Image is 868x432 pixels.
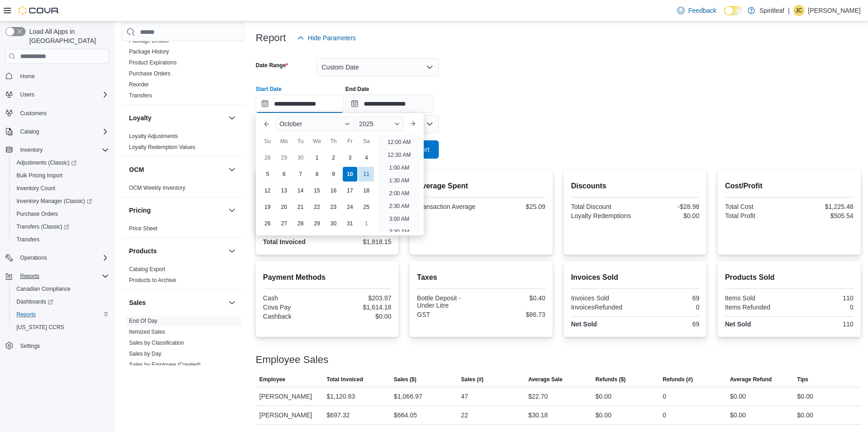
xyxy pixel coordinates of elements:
[725,320,751,328] strong: Net Sold
[20,73,35,80] span: Home
[426,120,433,128] button: Open list of options
[385,226,413,237] li: 3:30 AM
[327,410,350,421] div: $697.32
[571,203,633,210] div: Total Discount
[256,32,286,43] h3: Report
[226,245,237,256] button: Products
[725,304,787,311] div: Items Refunded
[637,212,699,219] div: $0.00
[595,410,611,421] div: $0.00
[528,376,562,383] span: Average Sale
[637,203,699,210] div: -$28.98
[13,221,109,232] span: Transfers (Classic)
[345,95,433,113] input: Press the down key to open a popover containing a calendar.
[129,225,157,232] span: Price Sheet
[384,149,415,160] li: 12:30 AM
[16,144,46,155] button: Inventory
[417,203,479,210] div: Transaction Average
[277,150,291,165] div: day-29
[129,113,225,123] button: Loyalty
[263,304,325,311] div: Cova Pay
[122,223,245,238] div: Pricing
[13,170,66,181] a: Bulk Pricing Import
[16,107,109,119] span: Customers
[13,309,39,320] a: Reports
[129,362,201,368] a: Sales by Employee (Created)
[343,216,357,231] div: day-31
[359,216,374,231] div: day-1
[129,351,162,357] a: Sales by Day
[13,221,73,232] a: Transfers (Classic)
[20,342,40,350] span: Settings
[277,200,291,214] div: day-20
[384,137,415,148] li: 12:00 AM
[356,117,404,131] div: Button. Open the year selector. 2025 is currently selected.
[326,200,341,214] div: day-23
[329,313,391,320] div: $0.00
[16,108,50,119] a: Customers
[129,246,157,256] h3: Products
[461,376,484,383] span: Sales (#)
[13,309,109,320] span: Reports
[9,195,113,208] a: Inventory Manager (Classic)
[797,410,813,421] div: $0.00
[226,205,237,216] button: Pricing
[13,196,96,207] a: Inventory Manager (Classic)
[16,223,69,230] span: Transfers (Classic)
[129,81,149,88] a: Reorder
[256,387,323,405] div: [PERSON_NAME]
[730,410,746,421] div: $0.00
[129,361,201,368] span: Sales by Employee (Created)
[595,391,611,402] div: $0.00
[730,376,772,383] span: Average Refund
[16,271,109,282] span: Reports
[16,197,92,205] span: Inventory Manager (Classic)
[13,208,109,219] span: Purchase Orders
[129,339,184,347] span: Sales by Classification
[293,150,308,165] div: day-30
[129,185,185,191] a: OCM Weekly Inventory
[595,376,625,383] span: Refunds ($)
[129,48,169,55] span: Package History
[461,410,469,421] div: 22
[276,117,354,131] div: Button. Open the month selector. October is currently selected.
[310,167,324,181] div: day-8
[16,285,70,293] span: Canadian Compliance
[20,272,39,280] span: Reports
[385,201,413,212] li: 2:30 AM
[385,162,413,173] li: 1:00 AM
[310,150,324,165] div: day-1
[129,70,171,77] span: Purchase Orders
[345,85,369,93] label: End Date
[226,164,237,175] button: OCM
[13,234,43,245] a: Transfers
[791,320,853,328] div: 110
[129,318,157,324] a: End Of Day
[327,376,363,383] span: Total Invoiced
[327,391,355,402] div: $1,120.83
[310,216,324,231] div: day-29
[725,212,787,219] div: Total Profit
[259,149,375,232] div: October, 2025
[308,33,356,43] span: Hide Parameters
[13,208,62,219] a: Purchase Orders
[129,329,165,335] a: Itemized Sales
[129,133,178,140] span: Loyalty Adjustments
[260,134,275,149] div: Su
[417,181,545,192] h2: Average Spent
[417,311,479,318] div: GST
[483,203,545,210] div: $25.09
[259,376,286,383] span: Employee
[9,220,113,233] a: Transfers (Classic)
[725,181,853,192] h2: Cost/Profit
[129,144,195,150] a: Loyalty Redemption Values
[293,200,308,214] div: day-21
[528,391,548,402] div: $22.70
[129,59,177,66] span: Product Expirations
[385,213,413,224] li: 3:00 AM
[20,110,47,117] span: Customers
[280,120,302,128] span: October
[277,134,291,149] div: Mo
[571,212,633,219] div: Loyalty Redemptions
